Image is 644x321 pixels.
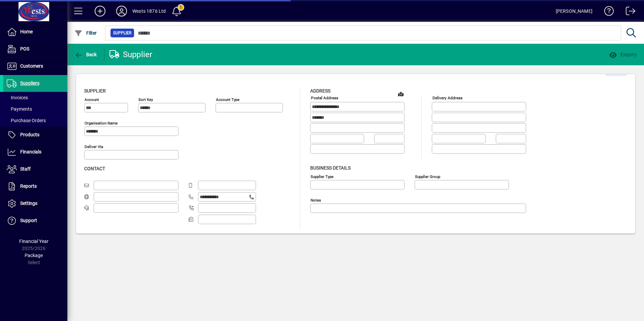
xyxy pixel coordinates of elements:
[20,29,33,34] span: Home
[7,95,28,100] span: Invoices
[3,41,67,58] a: POS
[3,24,67,40] a: Home
[20,132,39,137] span: Products
[113,30,131,36] span: Supplier
[3,115,67,126] a: Purchase Orders
[556,6,592,16] div: [PERSON_NAME]
[20,183,37,189] span: Reports
[20,218,37,223] span: Support
[3,195,67,212] a: Settings
[89,5,111,17] button: Add
[85,144,103,149] mat-label: Deliver via
[3,178,67,195] a: Reports
[19,239,49,244] span: Financial Year
[3,92,67,103] a: Invoices
[74,30,97,36] span: Filter
[20,166,31,172] span: Staff
[84,88,106,94] span: Supplier
[25,253,43,258] span: Package
[67,48,104,61] app-page-header-button: Back
[3,58,67,75] a: Customers
[310,165,351,171] span: Business details
[111,5,132,17] button: Profile
[311,198,321,202] mat-label: Notes
[84,166,105,171] span: Contact
[73,48,99,61] button: Back
[85,121,118,126] mat-label: Organisation name
[3,127,67,143] a: Products
[109,49,153,60] div: Supplier
[20,80,39,86] span: Suppliers
[415,174,440,179] mat-label: Supplier group
[3,144,67,160] a: Financials
[7,106,32,112] span: Payments
[395,88,406,99] a: View on map
[216,97,239,102] mat-label: Account Type
[74,52,97,57] span: Back
[20,149,41,154] span: Financials
[311,174,333,179] mat-label: Supplier type
[132,6,166,16] div: Wests 1876 Ltd
[599,1,614,23] a: Knowledge Base
[85,97,99,102] mat-label: Account
[20,46,29,51] span: POS
[621,1,636,23] a: Logout
[3,161,67,178] a: Staff
[20,63,43,69] span: Customers
[73,27,99,39] button: Filter
[7,118,46,123] span: Purchase Orders
[138,97,153,102] mat-label: Sort key
[310,88,330,94] span: Address
[3,212,67,229] a: Support
[20,201,37,206] span: Settings
[3,103,67,115] a: Payments
[605,64,627,76] button: Edit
